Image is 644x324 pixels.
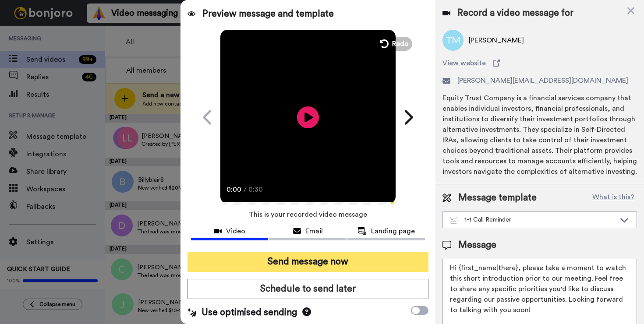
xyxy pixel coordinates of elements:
[450,217,457,224] img: Message-temps.svg
[226,226,245,236] span: Video
[458,239,496,252] span: Message
[442,58,637,68] a: View website
[442,93,637,177] div: Equity Trust Company is a financial services company that enables individual investors, financial...
[188,252,428,272] button: Send message now
[226,184,242,195] span: 0:00
[442,58,486,68] span: View website
[248,184,264,195] span: 0:30
[244,184,247,195] span: /
[457,75,628,86] span: [PERSON_NAME][EMAIL_ADDRESS][DOMAIN_NAME]
[450,215,616,224] div: 1-1 Call Reminder
[371,226,415,236] span: Landing page
[458,191,537,204] span: Message template
[202,306,297,319] span: Use optimised sending
[249,205,367,224] span: This is your recorded video message
[305,226,323,236] span: Email
[188,279,428,299] button: Schedule to send later
[590,191,637,204] button: What is this?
